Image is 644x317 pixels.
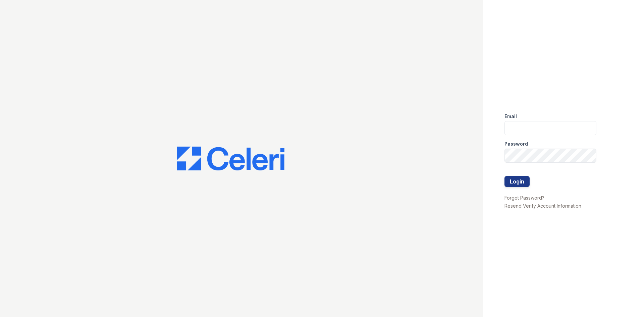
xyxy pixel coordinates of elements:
[504,141,528,147] label: Password
[504,113,517,120] label: Email
[504,195,544,201] a: Forgot Password?
[504,203,581,209] a: Resend Verify Account Information
[504,176,530,187] button: Login
[177,147,284,171] img: CE_Logo_Blue-a8612792a0a2168367f1c8372b55b34899dd931a85d93a1a3d3e32e68fde9ad4.png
